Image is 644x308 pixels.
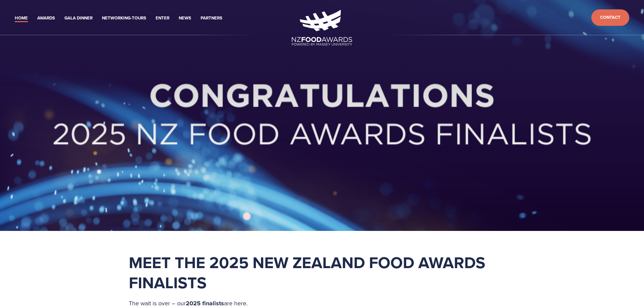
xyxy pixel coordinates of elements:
[102,14,146,22] a: Networking-Tours
[179,14,191,22] a: News
[37,14,55,22] a: Awards
[64,14,93,22] a: Gala Dinner
[591,9,629,26] a: Contact
[15,14,28,22] a: Home
[156,14,169,22] a: Enter
[201,14,222,22] a: Partners
[186,299,224,308] strong: 2025 finalists
[129,251,489,294] strong: Meet the 2025 New Zealand Food Awards Finalists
